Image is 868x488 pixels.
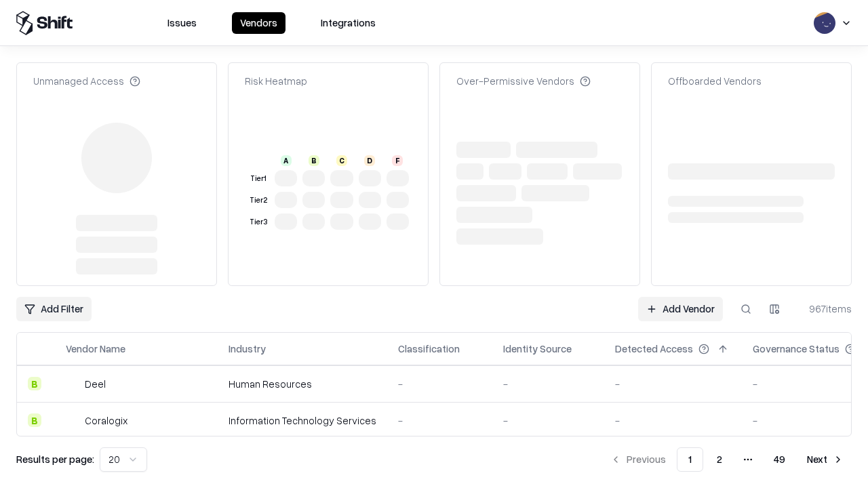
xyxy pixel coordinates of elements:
button: Add Filter [16,297,92,321]
div: Tier 2 [248,195,269,206]
button: 49 [763,447,796,472]
div: Unmanaged Access [33,74,140,88]
div: A [281,155,292,166]
div: B [28,413,41,427]
button: Vendors [232,12,285,34]
div: Information Technology Services [229,413,376,428]
button: Next [799,447,852,472]
div: Human Resources [229,377,376,391]
div: F [392,155,403,166]
button: Issues [159,12,205,34]
div: B [28,377,41,390]
div: - [503,377,593,391]
div: D [364,155,375,166]
div: Deel [85,377,106,391]
div: Governance Status [753,342,840,356]
p: Results per page: [16,452,94,466]
a: Add Vendor [638,297,723,321]
div: Coralogix [85,413,127,428]
div: Vendor Name [66,342,125,356]
div: Industry [229,342,266,356]
div: B [309,155,319,166]
div: - [398,413,481,428]
div: Over-Permissive Vendors [456,74,591,88]
div: Classification [398,342,460,356]
button: 2 [706,447,733,472]
nav: pagination [602,447,852,472]
div: - [615,377,731,391]
div: Tier 1 [248,173,269,184]
img: Deel [66,377,79,390]
div: Tier 3 [248,216,269,228]
div: Detected Access [615,342,693,356]
div: - [398,377,481,391]
div: Offboarded Vendors [668,74,762,88]
div: C [336,155,347,166]
button: 1 [677,447,703,472]
div: Risk Heatmap [245,74,307,88]
div: - [503,413,593,428]
button: Integrations [313,12,384,34]
img: Coralogix [66,413,79,427]
div: - [615,413,731,428]
div: Identity Source [503,342,572,356]
div: 967 items [797,302,852,316]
